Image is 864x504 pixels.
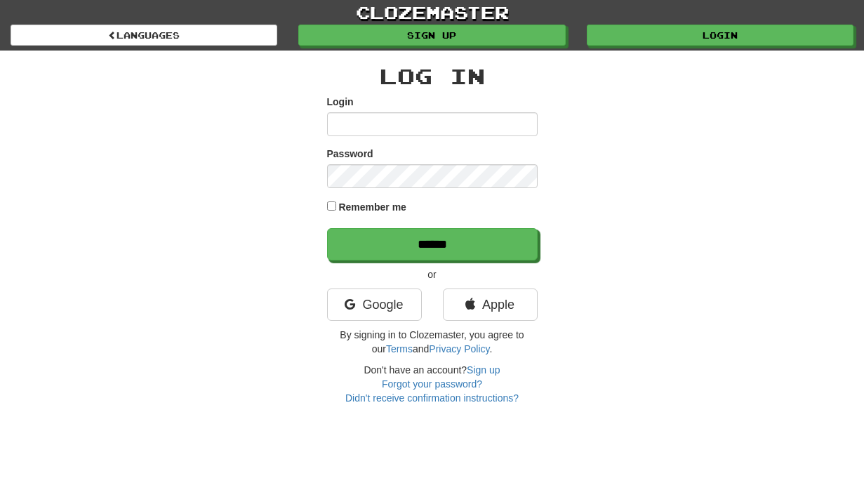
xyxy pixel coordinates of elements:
label: Remember me [338,200,406,214]
a: Forgot your password? [382,378,482,390]
a: Terms [386,343,413,354]
a: Didn't receive confirmation instructions? [345,392,519,404]
p: By signing in to Clozemaster, you agree to our and . [327,328,538,356]
a: Apple [443,289,538,321]
a: Sign up [467,364,500,376]
label: Login [327,95,354,109]
a: Login [587,25,853,46]
div: Don't have an account? [327,363,538,405]
h2: Log In [327,65,538,88]
a: Google [327,289,422,321]
a: Sign up [298,25,565,46]
a: Languages [11,25,277,46]
p: or [327,267,538,281]
label: Password [327,147,373,161]
a: Privacy Policy [429,343,489,354]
